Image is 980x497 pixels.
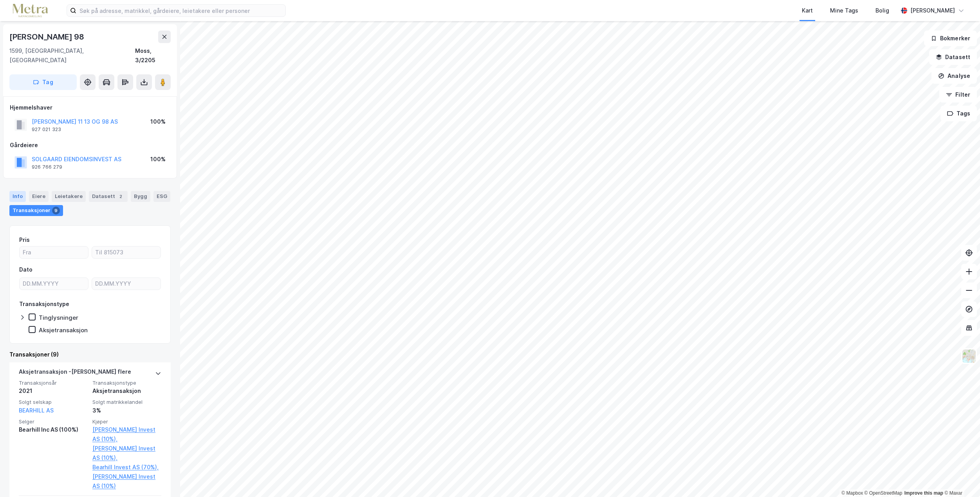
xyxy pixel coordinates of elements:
[910,6,955,15] div: [PERSON_NAME]
[9,350,171,359] div: Transaksjoner (9)
[92,278,161,290] input: DD.MM.YYYY
[92,380,161,386] span: Transaksjonstype
[32,126,61,133] div: 927 021 323
[19,386,88,396] div: 2021
[929,49,977,65] button: Datasett
[39,326,88,334] div: Aksjetransaksjon
[924,31,977,46] button: Bokmerker
[875,6,889,15] div: Bolig
[904,490,943,496] a: Improve this map
[131,191,150,202] div: Bygg
[10,103,170,112] div: Hjemmelshaver
[830,6,858,15] div: Mine Tags
[9,205,63,216] div: Transaksjoner
[92,247,161,258] input: Til 815073
[92,418,161,425] span: Kjøper
[9,74,77,90] button: Tag
[941,459,980,497] div: Kontrollprogram for chat
[940,106,977,121] button: Tags
[10,140,170,150] div: Gårdeiere
[92,386,161,396] div: Aksjetransaksjon
[864,490,902,496] a: OpenStreetMap
[89,191,128,202] div: Datasett
[931,68,977,84] button: Analyse
[19,399,88,405] span: Solgt selskap
[9,46,135,65] div: 1599, [GEOGRAPHIC_DATA], [GEOGRAPHIC_DATA]
[39,314,78,321] div: Tinglysninger
[9,31,86,43] div: [PERSON_NAME] 98
[150,117,166,126] div: 100%
[19,425,88,434] div: Bearhill Inc AS (100%)
[20,247,88,258] input: Fra
[150,155,166,164] div: 100%
[92,406,161,415] div: 3%
[19,418,88,425] span: Selger
[32,164,62,170] div: 926 766 279
[941,459,980,497] iframe: Chat Widget
[29,191,49,202] div: Eiere
[19,380,88,386] span: Transaksjonsår
[135,46,171,65] div: Moss, 3/2205
[52,207,60,214] div: 9
[19,299,69,309] div: Transaksjonstype
[52,191,86,202] div: Leietakere
[19,265,32,274] div: Dato
[19,235,30,245] div: Pris
[117,193,125,200] div: 2
[19,367,131,380] div: Aksjetransaksjon - [PERSON_NAME] flere
[92,399,161,405] span: Solgt matrikkelandel
[92,425,161,444] a: [PERSON_NAME] Invest AS (10%),
[13,4,48,18] img: metra-logo.256734c3b2bbffee19d4.png
[19,407,54,414] a: BEARHILL AS
[92,463,161,472] a: Bearhill Invest AS (70%),
[92,472,161,491] a: [PERSON_NAME] Invest AS (10%)
[9,191,26,202] div: Info
[802,6,813,15] div: Kart
[153,191,170,202] div: ESG
[76,5,285,16] input: Søk på adresse, matrikkel, gårdeiere, leietakere eller personer
[92,444,161,463] a: [PERSON_NAME] Invest AS (10%),
[20,278,88,290] input: DD.MM.YYYY
[962,349,976,364] img: Z
[841,490,863,496] a: Mapbox
[939,87,977,103] button: Filter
